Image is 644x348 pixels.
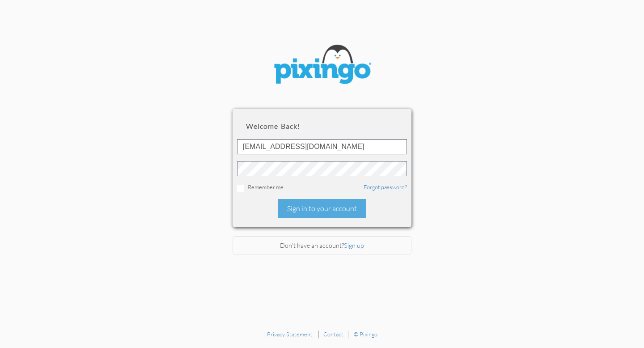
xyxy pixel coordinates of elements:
[246,122,398,130] h2: Welcome back!
[237,183,407,192] div: Remember me
[354,331,377,338] a: © Pixingo
[344,242,364,249] a: Sign up
[268,40,376,91] img: pixingo logo
[233,236,411,255] div: Don't have an account?
[237,139,407,154] input: ID or Email
[364,183,407,191] a: Forgot password?
[323,331,343,338] a: Contact
[267,331,313,338] a: Privacy Statement
[278,199,366,218] div: Sign in to your account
